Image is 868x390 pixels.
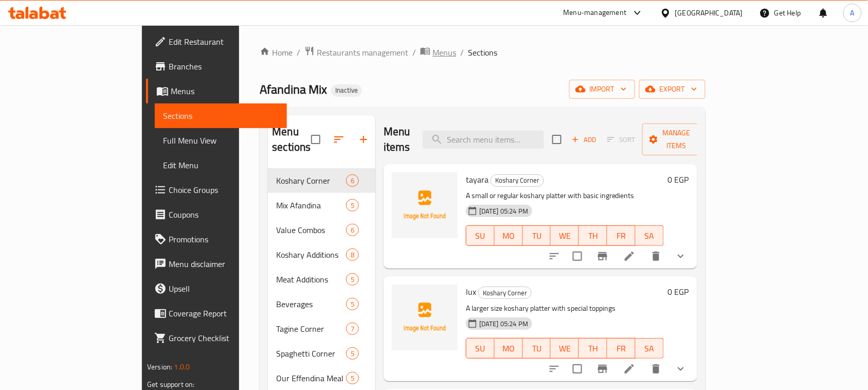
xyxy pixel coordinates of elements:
[551,225,579,246] button: WE
[590,357,615,381] button: Branch-specific-item
[523,225,551,246] button: TU
[331,86,362,95] span: Inactive
[495,338,523,359] button: MO
[499,228,519,243] span: MO
[346,298,359,310] div: items
[392,285,458,350] img: lux
[607,338,636,359] button: FR
[260,78,327,101] span: Afandina Mix
[527,341,547,356] span: TU
[412,46,416,59] li: /
[491,174,544,186] span: Koshary Corner
[276,224,346,236] div: Value Combos
[568,132,601,148] span: Add item
[542,357,567,381] button: sort-choices
[276,347,346,360] div: Spaghetti Corner
[392,172,458,238] img: tayara
[579,225,607,246] button: TH
[570,134,598,146] span: Add
[276,249,346,261] div: Koshary Additions
[346,347,359,360] div: items
[268,193,375,218] div: Mix Afandina5
[169,233,279,245] span: Promotions
[644,357,668,381] button: delete
[601,132,642,148] span: Select section first
[611,228,631,243] span: FR
[276,174,346,187] span: Koshary Corner
[346,224,359,236] div: items
[351,127,376,152] button: Add section
[432,46,456,59] span: Menus
[327,127,351,152] span: Sort sections
[640,341,660,356] span: SA
[276,298,346,310] span: Beverages
[169,208,279,221] span: Coupons
[636,338,664,359] button: SA
[347,275,358,285] span: 5
[636,225,664,246] button: SA
[268,218,375,242] div: Value Combos6
[642,123,711,155] button: Manage items
[347,250,358,260] span: 8
[555,228,575,243] span: WE
[155,103,287,128] a: Sections
[466,189,664,202] p: A small or regular koshary platter with basic ingredients
[644,244,668,269] button: delete
[475,206,532,216] span: [DATE] 05:24 PM
[384,124,410,155] h2: Menu items
[475,319,532,329] span: [DATE] 05:24 PM
[567,358,588,380] span: Select to update
[623,363,636,375] a: Edit menu item
[155,128,287,153] a: Full Menu View
[268,242,375,267] div: Koshary Additions8
[583,228,603,243] span: TH
[569,80,635,99] button: import
[169,282,279,295] span: Upsell
[668,244,693,269] button: show more
[527,228,547,243] span: TU
[146,227,287,252] a: Promotions
[675,250,687,262] svg: Show Choices
[650,127,703,152] span: Manage items
[647,83,697,96] span: export
[668,172,689,187] h6: 0 EGP
[268,168,375,193] div: Koshary Corner6
[347,201,358,210] span: 5
[640,228,660,243] span: SA
[423,131,544,149] input: search
[623,250,636,262] a: Edit menu item
[583,341,603,356] span: TH
[668,357,693,381] button: show more
[555,341,575,356] span: WE
[268,341,375,366] div: Spaghetti Corner5
[146,326,287,350] a: Grocery Checklist
[268,267,375,292] div: Meat Additions5
[155,153,287,178] a: Edit Menu
[468,46,497,59] span: Sections
[146,202,287,227] a: Coupons
[272,124,311,155] h2: Menu sections
[567,245,588,267] span: Select to update
[346,249,359,261] div: items
[611,341,631,356] span: FR
[851,7,855,19] span: A
[346,323,359,335] div: items
[551,338,579,359] button: WE
[347,299,358,309] span: 5
[169,258,279,270] span: Menu disclaimer
[163,159,279,171] span: Edit Menu
[146,29,287,54] a: Edit Restaurant
[466,302,664,315] p: A larger size koshary platter with special toppings
[471,228,491,243] span: SU
[466,338,495,359] button: SU
[276,199,346,211] span: Mix Afandina
[276,323,346,335] span: Tagine Corner
[491,174,544,187] div: Koshary Corner
[347,176,358,186] span: 6
[347,225,358,235] span: 6
[276,273,346,286] div: Meat Additions
[466,284,476,299] span: lux
[420,46,456,59] a: Menus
